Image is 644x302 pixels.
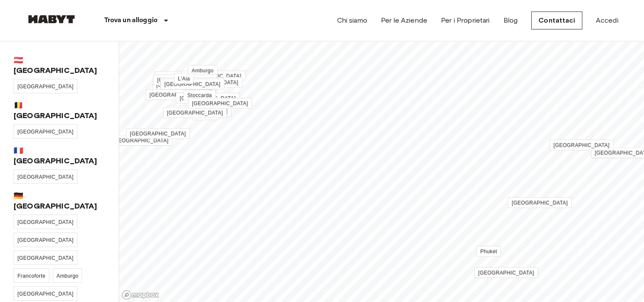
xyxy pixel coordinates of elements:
[508,197,572,208] a: [GEOGRAPHIC_DATA]
[17,84,74,90] span: [GEOGRAPHIC_DATA]
[188,98,252,109] a: [GEOGRAPHIC_DATA]
[109,135,172,146] a: [GEOGRAPHIC_DATA]
[167,110,223,116] span: [GEOGRAPHIC_DATA]
[164,81,220,87] span: [GEOGRAPHIC_DATA]
[17,219,74,225] span: [GEOGRAPHIC_DATA]
[109,136,172,145] div: Map marker
[152,80,216,90] a: [GEOGRAPHIC_DATA]
[183,91,216,100] div: Map marker
[192,101,248,107] span: [GEOGRAPHIC_DATA]
[126,130,190,139] div: Map marker
[181,71,245,81] a: [GEOGRAPHIC_DATA]
[480,249,497,255] span: Phuket
[122,290,159,300] a: Mapbox logo
[178,76,190,82] span: L'Aia
[26,15,77,23] img: Habyt
[14,232,77,247] a: [GEOGRAPHIC_DATA]
[14,124,77,139] a: [GEOGRAPHIC_DATA]
[181,72,245,81] div: Map marker
[503,15,518,26] a: Blog
[550,140,613,151] a: [GEOGRAPHIC_DATA]
[17,237,74,243] span: [GEOGRAPHIC_DATA]
[188,99,252,108] div: Map marker
[187,93,212,99] span: Stoccarda
[160,80,224,89] div: Map marker
[152,81,216,90] div: Map marker
[163,107,227,118] a: [GEOGRAPHIC_DATA]
[53,268,83,283] a: Amburgo
[183,90,216,101] a: Stoccarda
[478,270,534,276] span: [GEOGRAPHIC_DATA]
[14,100,105,121] span: 🇧🇪 [GEOGRAPHIC_DATA]
[14,250,77,265] a: [GEOGRAPHIC_DATA]
[474,269,538,278] div: Map marker
[476,247,501,256] div: Map marker
[550,141,613,150] div: Map marker
[57,273,79,279] span: Amburgo
[112,138,169,144] span: [GEOGRAPHIC_DATA]
[182,80,238,86] span: [GEOGRAPHIC_DATA]
[160,78,224,88] a: [GEOGRAPHIC_DATA]
[172,108,228,114] span: [GEOGRAPHIC_DATA]
[149,92,206,98] span: [GEOGRAPHIC_DATA]
[531,12,582,29] a: Contattaci
[104,15,158,26] p: Trova un alloggio
[512,200,568,206] span: [GEOGRAPHIC_DATA]
[596,15,618,26] a: Accedi
[474,267,538,278] a: [GEOGRAPHIC_DATA]
[14,286,77,301] a: [GEOGRAPHIC_DATA]
[17,273,46,279] span: Francoforte
[174,73,194,84] a: L'Aia
[156,82,212,88] span: [GEOGRAPHIC_DATA]
[337,15,367,26] a: Chi siamo
[553,142,610,148] span: [GEOGRAPHIC_DATA]
[14,191,105,211] span: 🇩🇪 [GEOGRAPHIC_DATA]
[14,79,77,93] a: [GEOGRAPHIC_DATA]
[153,75,217,85] a: [GEOGRAPHIC_DATA]
[381,15,427,26] a: Per le Aziende
[168,106,232,116] a: [GEOGRAPHIC_DATA]
[192,68,214,74] span: Amburgo
[168,107,232,116] div: Map marker
[185,73,241,79] span: [GEOGRAPHIC_DATA]
[160,79,224,90] a: [GEOGRAPHIC_DATA]
[17,255,74,261] span: [GEOGRAPHIC_DATA]
[176,93,240,104] a: [GEOGRAPHIC_DATA]
[17,291,74,297] span: [GEOGRAPHIC_DATA]
[14,268,49,283] a: Francoforte
[180,96,236,102] span: [GEOGRAPHIC_DATA]
[174,75,194,84] div: Map marker
[192,111,219,120] div: Map marker
[154,73,218,82] div: Map marker
[476,246,501,257] a: Phuket
[158,74,214,80] span: [GEOGRAPHIC_DATA]
[176,94,240,103] div: Map marker
[14,145,105,166] span: 🇫🇷 [GEOGRAPHIC_DATA]
[126,128,190,139] a: [GEOGRAPHIC_DATA]
[14,55,105,75] span: 🇦🇹 [GEOGRAPHIC_DATA]
[17,129,74,135] span: [GEOGRAPHIC_DATA]
[153,76,217,85] div: Map marker
[130,131,186,137] span: [GEOGRAPHIC_DATA]
[441,15,490,26] a: Per i Proprietari
[154,72,218,82] a: [GEOGRAPHIC_DATA]
[160,79,224,88] div: Map marker
[508,199,572,208] div: Map marker
[188,67,218,75] div: Map marker
[146,91,209,100] div: Map marker
[157,77,213,83] span: [GEOGRAPHIC_DATA]
[188,65,218,76] a: Amburgo
[17,174,74,180] span: [GEOGRAPHIC_DATA]
[14,169,77,184] a: [GEOGRAPHIC_DATA]
[14,215,77,229] a: [GEOGRAPHIC_DATA]
[146,90,209,100] a: [GEOGRAPHIC_DATA]
[163,109,227,118] div: Map marker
